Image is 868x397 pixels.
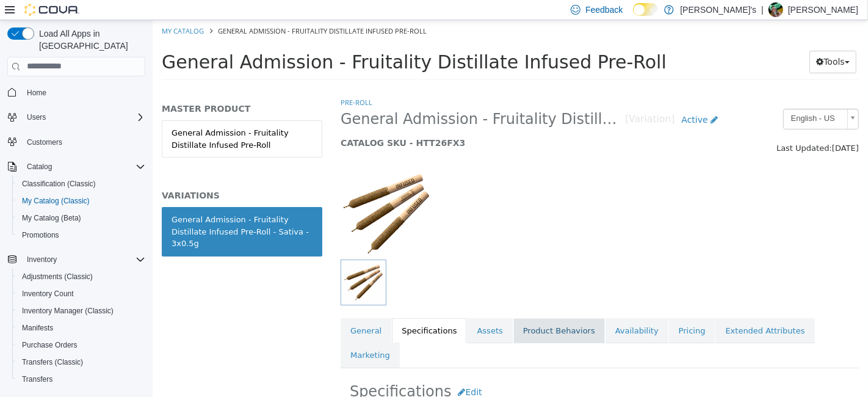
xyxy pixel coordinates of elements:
button: Promotions [12,227,150,244]
span: Promotions [17,228,145,242]
span: Transfers [22,374,52,384]
a: General Admission - Fruitality Distillate Infused Pre-Roll [9,100,170,137]
button: Inventory Manager (Classic) [12,302,150,319]
a: Home [22,86,51,100]
button: Classification (Classic) [12,175,150,192]
span: Catalog [27,162,52,172]
div: Leslie Muller [769,2,783,17]
span: Transfers (Classic) [22,357,83,367]
a: Assets [314,298,360,324]
button: Home [2,84,150,101]
span: Inventory [27,255,57,264]
a: Promotions [17,228,64,242]
span: Classification (Classic) [22,179,96,189]
span: Home [22,85,145,100]
a: Inventory Count [17,286,79,301]
a: Product Behaviors [361,298,452,324]
button: Inventory [2,251,150,268]
a: Pricing [516,298,563,324]
span: Purchase Orders [22,340,78,350]
span: My Catalog (Beta) [17,211,145,225]
a: Inventory Manager (Classic) [17,304,118,318]
a: Classification (Classic) [17,177,101,191]
span: [DATE] [679,123,706,133]
span: My Catalog (Classic) [17,194,145,208]
h5: VARIATIONS [9,170,170,181]
span: Inventory Manager (Classic) [17,304,145,318]
span: Catalog [22,159,145,174]
p: [PERSON_NAME]'s [680,2,756,17]
span: Promotions [22,230,59,240]
a: Availability [453,298,516,324]
a: Customers [22,135,67,150]
button: Transfers [12,371,150,388]
p: | [761,2,764,17]
span: Adjustments (Classic) [22,272,93,282]
span: Load All Apps in [GEOGRAPHIC_DATA] [34,27,145,52]
a: Manifests [17,321,58,335]
span: Active [529,95,555,104]
button: Edit [299,361,336,384]
span: Purchase Orders [17,338,145,352]
p: [PERSON_NAME] [788,2,858,17]
span: Home [27,88,46,98]
span: Manifests [17,321,145,335]
a: Transfers [17,372,57,387]
button: Catalog [22,159,57,174]
button: Inventory Count [12,285,150,302]
a: My Catalog (Beta) [17,211,86,225]
span: Adjustments (Classic) [17,269,145,284]
img: Cova [24,4,79,16]
span: Feedback [585,4,623,16]
button: Users [22,110,51,125]
a: Pre-Roll [188,78,220,87]
span: Last Updated: [624,123,679,133]
button: Manifests [12,319,150,337]
span: Customers [22,134,145,150]
button: Customers [2,133,150,151]
span: My Catalog (Classic) [22,196,90,206]
input: Dark Mode [633,3,659,16]
div: General Admission - Fruitality Distillate Infused Pre-Roll - Sativa - 3x0.5g [19,194,160,230]
button: Purchase Orders [12,337,150,354]
button: Adjustments (Classic) [12,268,150,285]
span: Transfers [17,372,145,387]
button: Tools [657,31,704,53]
span: General Admission - Fruitality Distillate Infused Pre-Roll - Sativa - 3x0.5g [188,90,472,109]
a: Marketing [188,322,247,348]
button: Catalog [2,158,150,175]
a: General [188,298,239,324]
span: Manifests [22,323,53,333]
button: My Catalog (Beta) [12,209,150,227]
a: Purchase Orders [17,338,82,352]
a: Adjustments (Classic) [17,269,98,284]
img: 150 [188,148,280,239]
span: Transfers (Classic) [17,355,145,370]
span: Customers [27,137,62,147]
a: Specifications [239,298,314,324]
h2: Specifications [197,361,697,384]
a: Transfers (Classic) [17,355,88,370]
a: English - US [631,89,706,109]
span: Inventory Manager (Classic) [22,306,114,316]
button: My Catalog (Classic) [12,192,150,209]
h5: CATALOG SKU - HTT26FX3 [188,117,572,128]
span: My Catalog (Beta) [22,213,81,223]
a: Extended Attributes [563,298,662,324]
h5: MASTER PRODUCT [9,83,170,94]
span: Users [27,112,46,122]
span: Inventory [22,252,145,267]
span: Classification (Classic) [17,177,145,191]
span: Inventory Count [22,289,74,299]
span: English - US [631,89,690,108]
button: Transfers (Classic) [12,354,150,371]
small: [Variation] [472,95,522,104]
button: Users [2,109,150,126]
a: My Catalog (Classic) [17,194,95,208]
span: Users [22,110,145,125]
button: Inventory [22,252,62,267]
